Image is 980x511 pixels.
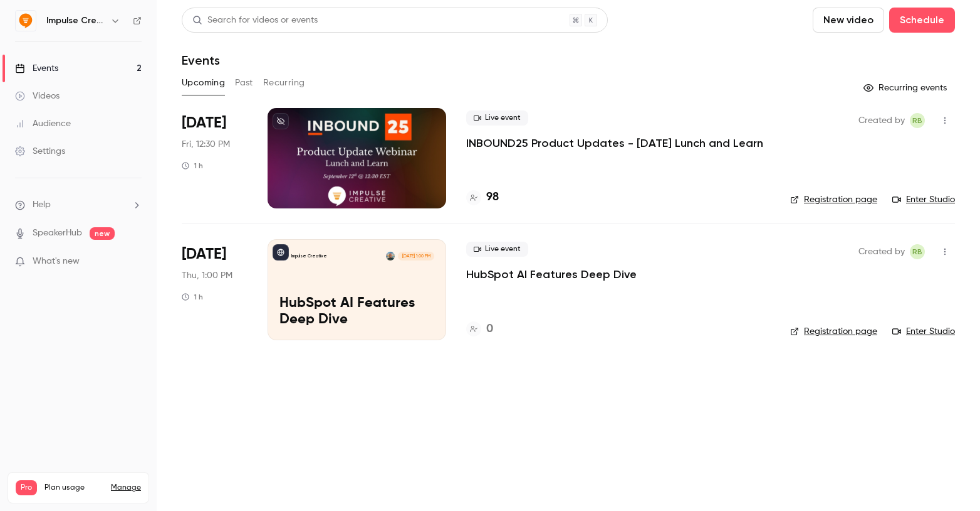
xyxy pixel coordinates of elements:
[15,198,142,212] li: help-dropdown-opener
[16,11,36,31] img: Impulse Creative
[813,8,884,33] button: New video
[466,321,493,338] a: 0
[398,252,434,261] span: [DATE] 1:00 PM
[44,483,103,493] span: Plan usage
[466,136,763,151] a: INBOUND25 Product Updates - [DATE] Lunch and Learn
[291,253,327,259] p: Impulse Creative
[910,244,925,259] span: Remington Begg
[466,110,528,126] span: Live event
[33,198,51,212] span: Help
[466,267,637,282] a: HubSpot AI Features Deep Dive
[910,113,925,128] span: Remington Begg
[182,113,226,133] span: [DATE]
[192,14,318,27] div: Search for videos or events
[466,189,499,206] a: 98
[182,239,248,340] div: Oct 2 Thu, 1:00 PM (America/New York)
[90,227,115,240] span: new
[182,53,220,68] h1: Events
[15,145,65,158] div: Settings
[858,113,905,128] span: Created by
[858,78,955,98] button: Recurring events
[33,255,80,268] span: What's new
[16,480,37,495] span: Pro
[790,193,877,206] a: Registration page
[486,321,493,338] h4: 0
[889,8,955,33] button: Schedule
[15,62,58,75] div: Events
[466,242,528,257] span: Live event
[111,483,141,493] a: Manage
[912,113,922,128] span: RB
[182,244,226,264] span: [DATE]
[182,269,232,282] span: Thu, 1:00 PM
[912,244,922,259] span: RB
[858,244,905,259] span: Created by
[386,252,395,261] img: Remington Begg
[127,256,142,267] iframe: Noticeable Trigger
[235,73,253,93] button: Past
[279,296,434,328] p: HubSpot AI Features Deep Dive
[33,227,82,240] a: SpeakerHub
[892,193,955,206] a: Enter Studio
[15,90,60,102] div: Videos
[182,108,248,208] div: Sep 12 Fri, 12:30 PM (America/New York)
[182,138,230,151] span: Fri, 12:30 PM
[263,73,305,93] button: Recurring
[182,73,225,93] button: Upcoming
[486,189,499,206] h4: 98
[46,14,105,27] h6: Impulse Creative
[268,239,446,340] a: HubSpot AI Features Deep DiveImpulse CreativeRemington Begg[DATE] 1:00 PMHubSpot AI Features Deep...
[15,117,71,130] div: Audience
[182,292,203,302] div: 1 h
[182,161,203,171] div: 1 h
[790,325,877,338] a: Registration page
[892,325,955,338] a: Enter Studio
